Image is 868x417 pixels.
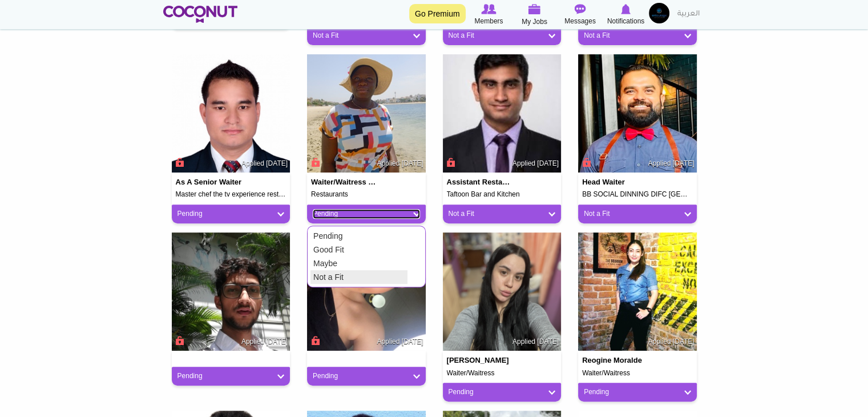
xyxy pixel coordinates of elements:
img: Niteesh Jilla's picture [172,232,290,351]
a: Messages Messages [558,3,603,27]
img: My Jobs [528,4,541,14]
img: Home [163,6,238,23]
img: Kremena Velikova's picture [443,232,562,351]
a: Not a Fit [449,209,556,219]
span: Members [474,15,503,27]
img: Jitendra Sah's picture [578,54,697,173]
span: Messages [564,15,596,27]
a: Browse Members Members [466,3,512,27]
span: Connect to Unlock the Profile [174,157,184,168]
a: Not a Fit [584,209,691,219]
h5: BB SOCIAL DINNING DIFC [GEOGRAPHIC_DATA]. [582,191,693,198]
span: Connect to Unlock the Profile [309,335,320,346]
a: Not a Fit [449,31,556,41]
h4: Head Waiter [582,178,648,186]
h4: As a Senior Waiter [176,178,242,186]
h4: [PERSON_NAME] [447,356,513,364]
a: Go Premium [409,4,466,23]
h5: Master chef the tv experience restaurant [176,191,286,198]
a: Not a Fit [313,31,420,41]
img: Rizpah Boateng's picture [307,54,426,173]
a: Good Fit [310,243,407,256]
h5: Taftoon Bar and Kitchen [447,191,558,198]
span: Connect to Unlock the Profile [309,157,320,168]
h4: Waiter/Waitress . receptionist. Food runner [311,178,377,186]
a: Pending [449,387,556,397]
img: Reogine Moralde's picture [578,232,697,351]
a: Not a Fit [584,31,691,41]
a: Pending [310,229,407,243]
a: Not a Fit [310,270,407,284]
a: Pending [177,371,285,381]
img: Notifications [621,4,631,14]
a: Pending [313,209,420,219]
h5: Restaurants [311,191,422,198]
img: Ganesh Thapa's picture [172,54,290,173]
h4: Reogine Moralde [582,356,648,364]
span: Connect to Unlock the Profile [445,157,455,168]
a: Notifications Notifications [603,3,649,27]
a: Pending [584,387,691,397]
h5: Waiter/Waitress [582,370,693,377]
span: Connect to Unlock the Profile [580,157,591,168]
span: Connect to Unlock the Profile [174,335,184,346]
span: My Jobs [522,16,547,27]
a: Pending [177,209,285,219]
img: Mohit Monga's picture [443,54,562,173]
h4: Assistant Restaurant Manager [447,178,513,186]
a: Maybe [310,256,407,270]
a: Pending [313,371,420,381]
img: Kristjana Lleshaj's picture [307,232,426,351]
span: Notifications [607,15,644,27]
a: العربية [672,3,705,26]
img: Browse Members [481,4,496,14]
a: My Jobs My Jobs [512,3,558,27]
img: Messages [575,4,586,14]
h5: Waiter/Waitress [447,370,558,377]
